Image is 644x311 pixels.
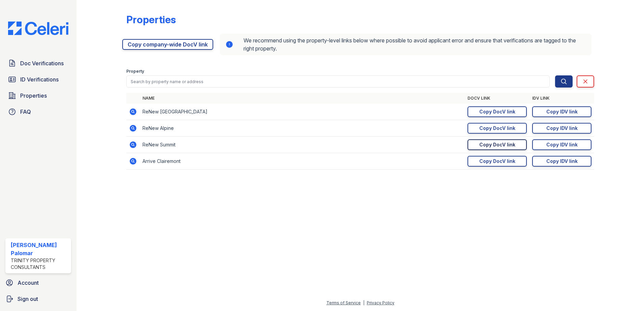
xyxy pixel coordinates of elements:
a: Copy DocV link [468,156,527,167]
div: | [363,300,364,305]
div: Properties [126,13,176,26]
td: Arrive Clairemont [140,153,465,170]
a: Copy company-wide DocV link [122,39,213,50]
div: Copy IDV link [546,108,578,115]
a: Copy IDV link [532,106,591,117]
a: Account [3,276,74,289]
span: Account [18,279,39,287]
div: Copy DocV link [479,108,515,115]
input: Search by property name or address [126,75,550,88]
a: FAQ [5,105,71,118]
a: Properties [5,89,71,102]
div: [PERSON_NAME] Palomar [11,241,68,257]
div: Copy IDV link [546,158,578,165]
a: ID Verifications [5,73,71,86]
div: Copy DocV link [479,141,515,148]
div: We recommend using the property-level links below where possible to avoid applicant error and ens... [220,34,591,55]
a: Copy IDV link [532,156,591,167]
a: Copy IDV link [532,139,591,150]
label: Property [126,69,144,74]
th: IDV Link [529,93,594,104]
td: ReNew Alpine [140,120,465,137]
th: Name [140,93,465,104]
a: Privacy Policy [367,300,394,305]
div: Copy DocV link [479,125,515,132]
a: Copy DocV link [468,123,527,134]
div: Copy IDV link [546,141,578,148]
img: CE_Logo_Blue-a8612792a0a2168367f1c8372b55b34899dd931a85d93a1a3d3e32e68fde9ad4.png [3,22,74,35]
span: Sign out [18,295,38,303]
span: ID Verifications [20,75,59,83]
span: Properties [20,92,47,100]
span: Doc Verifications [20,59,64,67]
a: Doc Verifications [5,57,71,70]
a: Terms of Service [326,300,361,305]
div: Copy DocV link [479,158,515,165]
a: Copy DocV link [468,106,527,117]
th: DocV Link [465,93,529,104]
td: ReNew [GEOGRAPHIC_DATA] [140,104,465,120]
a: Copy IDV link [532,123,591,134]
span: FAQ [20,108,31,116]
a: Copy DocV link [468,139,527,150]
div: Copy IDV link [546,125,578,132]
td: ReNew Summit [140,137,465,153]
div: Trinity Property Consultants [11,257,68,271]
a: Sign out [3,292,74,306]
